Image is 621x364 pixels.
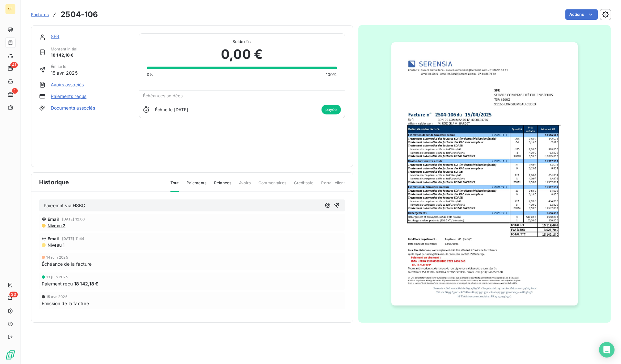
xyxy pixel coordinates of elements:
span: Échéances soldées [143,93,183,98]
a: Documents associés [51,105,95,111]
a: 41 [5,63,15,74]
span: payée [321,105,341,114]
img: Logo LeanPay [5,350,16,360]
span: Email [48,236,60,241]
span: Paiements [187,180,206,191]
span: Creditsafe [294,180,314,191]
div: SE [5,4,16,14]
span: Tout [170,180,179,192]
span: Échue le [DATE] [155,107,188,112]
span: 14 juin 2025 [46,255,68,259]
span: Portail client [321,180,345,191]
a: Paiements reçus [51,93,86,100]
span: 18 142,18 € [74,280,99,287]
span: 100% [326,72,337,78]
span: Échéance de la facture [42,261,92,267]
span: Solde dû : [147,39,337,45]
span: Niveau 2 [47,223,65,228]
span: Émise le [51,64,78,70]
span: Niveau 1 [47,242,64,248]
span: Relances [214,180,231,191]
button: Actions [565,9,598,20]
span: Paieemnt via HSBC [44,203,85,208]
span: Factures [31,12,49,17]
h3: 2504-106 [60,9,98,20]
a: SFR [51,34,59,39]
a: Factures [31,11,49,18]
span: 41 [10,62,18,68]
span: Avoirs [239,180,251,191]
span: Émission de la facture [42,300,89,307]
a: 1 [5,89,15,100]
span: Commentaires [258,180,286,191]
div: Open Intercom Messenger [599,342,615,358]
span: 0,00 € [221,45,263,64]
span: Historique [39,178,69,187]
span: [DATE] 12:00 [62,217,85,221]
span: Email [48,217,60,222]
a: Avoirs associés [51,81,84,88]
span: Montant initial [51,46,77,52]
span: 15 avr. 2025 [51,70,78,76]
span: Paiement reçu [42,280,73,287]
span: 1 [12,88,18,94]
span: 15 avr. 2025 [46,295,68,299]
span: 33 [9,292,18,297]
span: 13 juin 2025 [46,275,68,279]
span: [DATE] 11:44 [62,237,84,241]
span: 0% [147,72,153,78]
span: 18 142,18 € [51,52,77,59]
img: invoice_thumbnail [391,42,578,305]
